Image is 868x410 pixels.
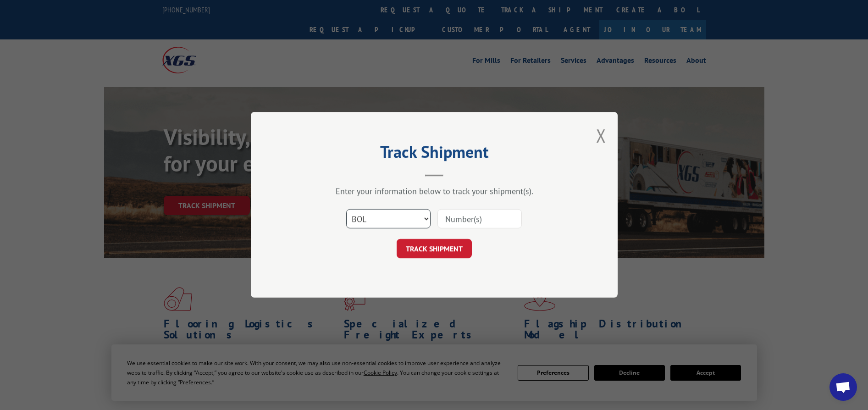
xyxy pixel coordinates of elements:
button: TRACK SHIPMENT [397,239,472,259]
input: Number(s) [437,210,522,229]
div: Open chat [829,373,857,401]
h2: Track Shipment [297,145,572,163]
div: Enter your information below to track your shipment(s). [297,186,572,197]
button: Close modal [596,123,606,148]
